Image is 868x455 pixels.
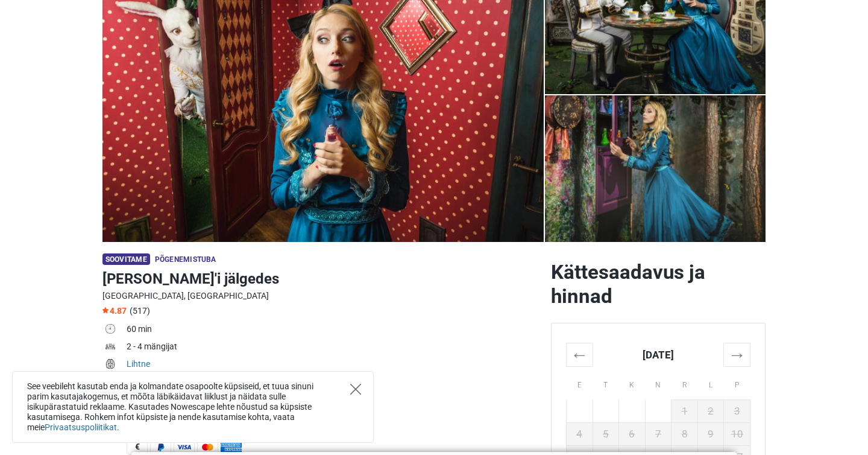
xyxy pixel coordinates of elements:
[724,343,750,366] th: →
[102,307,108,313] img: Star
[102,306,127,316] span: 4.87
[127,339,541,357] td: 2 - 4 mängijat
[155,255,216,264] span: Põgenemistuba
[619,366,646,399] th: K
[671,399,698,422] td: 1
[593,422,619,445] td: 5
[130,306,150,316] span: (517)
[567,422,593,445] td: 4
[593,343,724,366] th: [DATE]
[645,422,671,445] td: 7
[150,440,171,454] span: PayPal
[102,253,150,265] span: Soovitame
[551,260,766,308] h2: Kättesaadavus ja hinnad
[671,366,698,399] th: R
[593,366,619,399] th: T
[724,366,750,399] th: P
[221,440,242,454] span: American Express
[724,399,750,422] td: 3
[127,359,150,369] a: Lihtne
[724,422,750,445] td: 10
[127,440,148,454] span: Sularaha
[197,440,218,454] span: MasterCard
[350,384,361,395] button: Close
[567,343,593,366] th: ←
[45,422,117,432] a: Privaatsuspoliitikat
[567,366,593,399] th: E
[545,95,766,242] a: Alice'i jälgedes photo 4
[619,422,646,445] td: 6
[645,366,671,399] th: N
[671,422,698,445] td: 8
[127,322,541,339] td: 60 min
[102,290,541,302] div: [GEOGRAPHIC_DATA], [GEOGRAPHIC_DATA]
[697,422,724,445] td: 9
[102,268,541,290] h1: [PERSON_NAME]'i jälgedes
[12,371,374,443] div: See veebileht kasutab enda ja kolmandate osapoolte küpsiseid, et tuua sinuni parim kasutajakogemu...
[545,95,766,242] img: Alice'i jälgedes photo 5
[697,366,724,399] th: L
[174,440,195,454] span: Visa
[697,399,724,422] td: 2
